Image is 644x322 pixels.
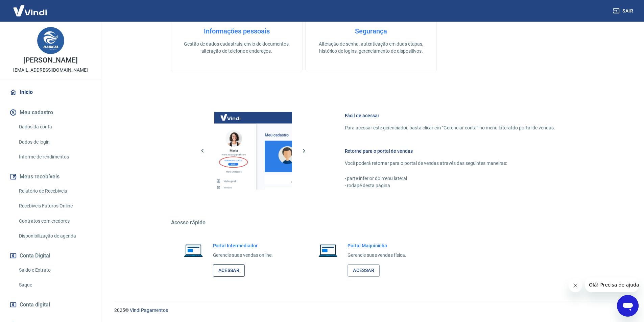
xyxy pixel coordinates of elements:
a: Dados de login [16,135,93,149]
iframe: Fechar mensagem [569,279,582,292]
a: Informe de rendimentos [16,150,93,164]
button: Meu cadastro [8,105,93,120]
h4: Segurança [316,27,426,35]
h6: Fácil de acessar [345,112,555,119]
a: Início [8,85,93,100]
a: Saldo e Extrato [16,263,93,277]
img: Vindi [8,0,52,21]
a: Contratos com credores [16,214,93,228]
img: Imagem de um notebook aberto [314,242,342,258]
p: Gerencie suas vendas física. [348,252,406,259]
a: Acessar [213,264,245,277]
h6: Portal Intermediador [213,242,273,249]
a: Relatório de Recebíveis [16,184,93,198]
p: Você poderá retornar para o portal de vendas através das seguintes maneiras: [345,160,555,167]
button: Sair [612,5,636,17]
span: Conta digital [20,300,50,309]
img: Imagem da dashboard mostrando o botão de gerenciar conta na sidebar no lado esquerdo [214,112,292,190]
h4: Informações pessoais [182,27,291,35]
img: Imagem de um notebook aberto [179,242,208,258]
p: 2025 © [114,307,628,314]
iframe: Botão para abrir a janela de mensagens [617,295,639,317]
a: Saque [16,278,93,292]
p: Para acessar este gerenciador, basta clicar em “Gerenciar conta” no menu lateral do portal de ven... [345,124,555,131]
p: - parte inferior do menu lateral [345,175,555,182]
button: Conta Digital [8,248,93,263]
p: Gerencie suas vendas online. [213,252,273,259]
button: Meus recebíveis [8,169,93,184]
p: - rodapé desta página [345,182,555,189]
a: Recebíveis Futuros Online [16,199,93,213]
a: Vindi Pagamentos [130,307,168,313]
h6: Retorne para o portal de vendas [345,148,555,154]
span: Olá! Precisa de ajuda? [4,5,57,10]
h6: Portal Maquininha [348,242,406,249]
p: [EMAIL_ADDRESS][DOMAIN_NAME] [13,67,88,74]
iframe: Mensagem da empresa [585,277,639,292]
a: Acessar [348,264,380,277]
p: Alteração de senha, autenticação em duas etapas, histórico de logins, gerenciamento de dispositivos. [316,41,426,55]
a: Dados da conta [16,120,93,134]
a: Conta digital [8,297,93,312]
a: Disponibilização de agenda [16,229,93,243]
img: 390d95a4-0b2f-43fe-8fa0-e43eda86bb40.jpeg [37,27,64,54]
h5: Acesso rápido [171,219,571,226]
p: [PERSON_NAME] [23,57,77,64]
p: Gestão de dados cadastrais, envio de documentos, alteração de telefone e endereços. [182,41,291,55]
